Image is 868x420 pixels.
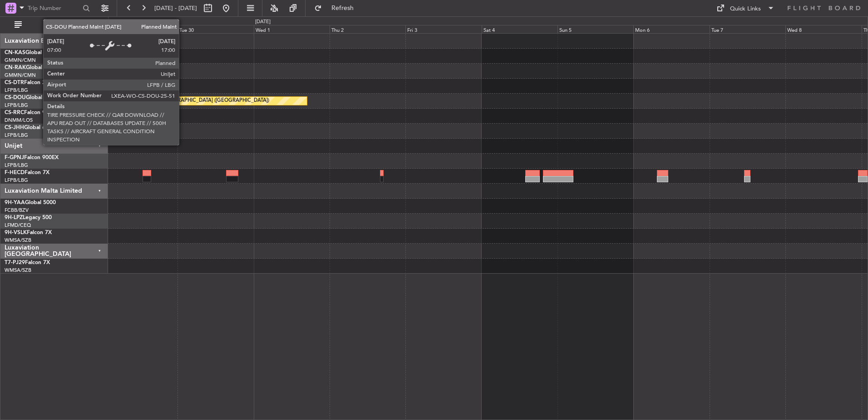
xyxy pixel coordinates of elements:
[110,18,125,26] div: [DATE]
[5,110,24,115] span: CS-RRC
[5,237,31,244] a: WMSA/SZB
[5,260,50,265] a: T7-PJ29Falcon 7X
[5,222,31,229] a: LFMD/CEQ
[5,200,25,205] span: 9H-YAA
[5,72,36,79] a: GMMN/CMN
[5,155,24,160] span: F-GPNJ
[10,18,99,32] button: All Aircraft
[482,25,557,33] div: Sat 4
[5,65,57,70] a: CN-RAKGlobal 6000
[5,80,24,85] span: CS-DTR
[5,177,28,184] a: LFPB/LBG
[5,117,33,124] a: DNMM/LOS
[5,132,28,139] a: LFPB/LBG
[330,25,405,33] div: Thu 2
[557,25,633,33] div: Sun 5
[5,170,25,175] span: F-HECD
[5,87,28,94] a: LFPB/LBG
[310,1,365,15] button: Refresh
[5,80,55,85] a: CS-DTRFalcon 2000
[5,215,23,220] span: 9H-LPZ
[5,102,28,109] a: LFPB/LBG
[5,260,25,265] span: T7-PJ29
[5,215,52,220] a: 9H-LPZLegacy 500
[5,207,29,214] a: FCBB/BZV
[254,25,330,33] div: Wed 1
[5,125,55,130] a: CS-JHHGlobal 6000
[5,57,36,64] a: GMMN/CMN
[5,110,58,115] a: CS-RRCFalcon 900LX
[324,5,362,11] span: Refresh
[5,50,25,55] span: CN-KAS
[5,230,27,235] span: 9H-VSLK
[730,5,761,14] div: Quick Links
[5,125,24,130] span: CS-JHH
[5,200,56,205] a: 9H-YAAGlobal 5000
[712,1,779,15] button: Quick Links
[255,18,271,26] div: [DATE]
[126,94,269,108] div: Planned Maint [GEOGRAPHIC_DATA] ([GEOGRAPHIC_DATA])
[24,22,96,28] span: All Aircraft
[5,162,28,169] a: LFPB/LBG
[5,155,59,160] a: F-GPNJFalcon 900EX
[5,50,56,55] a: CN-KASGlobal 5000
[633,25,709,33] div: Mon 6
[5,170,49,175] a: F-HECDFalcon 7X
[710,25,785,33] div: Tue 7
[785,25,861,33] div: Wed 8
[178,25,253,33] div: Tue 30
[405,25,481,33] div: Fri 3
[5,95,57,100] a: CS-DOUGlobal 6500
[102,25,178,33] div: Mon 29
[28,1,80,15] input: Trip Number
[5,95,26,100] span: CS-DOU
[5,65,26,70] span: CN-RAK
[5,230,52,235] a: 9H-VSLKFalcon 7X
[5,267,31,274] a: WMSA/SZB
[154,4,197,12] span: [DATE] - [DATE]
